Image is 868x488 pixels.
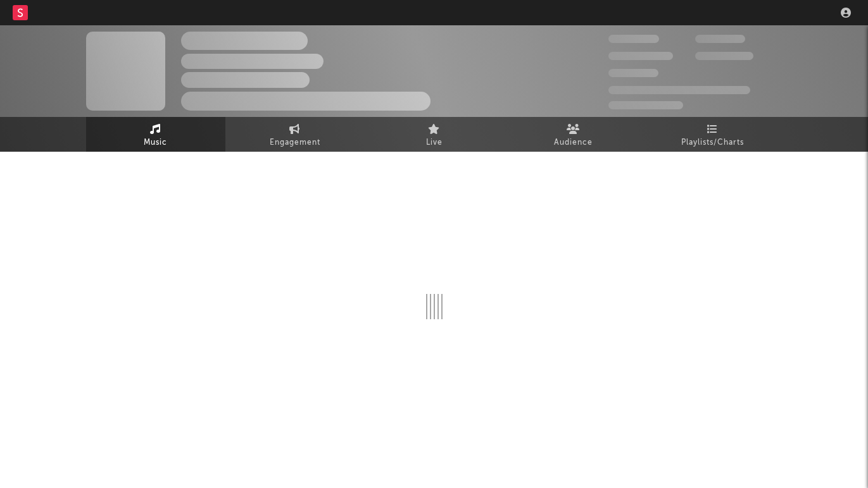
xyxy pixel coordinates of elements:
span: Engagement [270,135,320,150]
span: Jump Score: 85.0 [608,101,683,109]
span: Live [426,135,443,150]
span: 300,000 [608,35,659,43]
span: Music [144,135,167,150]
a: Audience [504,117,643,152]
a: Engagement [225,117,365,152]
span: Audience [554,135,593,150]
span: 100,000 [608,69,658,77]
a: Live [365,117,504,152]
a: Music [86,117,225,152]
span: Playlists/Charts [681,135,744,150]
a: Playlists/Charts [643,117,783,152]
span: 100,000 [695,35,745,43]
span: 50,000,000 Monthly Listeners [608,86,750,94]
span: 1,000,000 [695,52,753,60]
span: 50,000,000 [608,52,673,60]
